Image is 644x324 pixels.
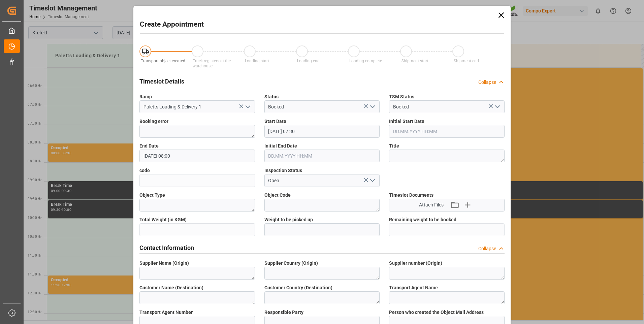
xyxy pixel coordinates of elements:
[264,284,332,291] span: Customer Country (Destination)
[297,59,320,63] span: Loading end
[389,309,484,316] span: Person who created the Object Mail Address
[367,102,377,112] button: open menu
[139,243,194,252] h2: Contact Information
[193,59,231,68] span: Truck registers at the warehouse
[264,100,380,113] input: Type to search/select
[139,216,187,223] span: Total Weight (in KGM)
[419,201,444,208] span: Attach Files
[264,118,286,125] span: Start Date
[139,192,165,199] span: Object Type
[389,192,433,199] span: Timeslot Documents
[139,100,255,113] input: Type to search/select
[264,216,313,223] span: Weight to be picked up
[401,59,428,63] span: Shipment start
[139,167,150,174] span: code
[478,79,496,86] div: Collapse
[264,93,279,100] span: Status
[389,125,505,138] input: DD.MM.YYYY HH:MM
[139,150,255,162] input: DD.MM.YYYY HH:MM
[389,142,399,150] span: Title
[492,102,502,112] button: open menu
[349,59,382,63] span: Loading complete
[139,260,189,267] span: Supplier Name (Origin)
[242,102,252,112] button: open menu
[139,309,193,316] span: Transport Agent Number
[139,93,152,100] span: Ramp
[139,77,184,86] h2: Timeslot Details
[454,59,479,63] span: Shipment end
[264,167,302,174] span: Inspection Status
[389,216,456,223] span: Remaining weight to be booked
[367,175,377,186] button: open menu
[264,260,318,267] span: Supplier Country (Origin)
[389,284,438,291] span: Transport Agent Name
[245,59,269,63] span: Loading start
[139,142,159,150] span: End Date
[264,142,297,150] span: Initial End Date
[140,19,204,30] h2: Create Appointment
[264,309,303,316] span: Responsible Party
[139,284,203,291] span: Customer Name (Destination)
[139,118,168,125] span: Booking error
[141,59,185,63] span: Transport object created
[389,118,424,125] span: Initial Start Date
[264,125,380,138] input: DD.MM.YYYY HH:MM
[478,245,496,252] div: Collapse
[389,93,414,100] span: TSM Status
[264,192,291,199] span: Object Code
[264,150,380,162] input: DD.MM.YYYY HH:MM
[389,260,442,267] span: Supplier number (Origin)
